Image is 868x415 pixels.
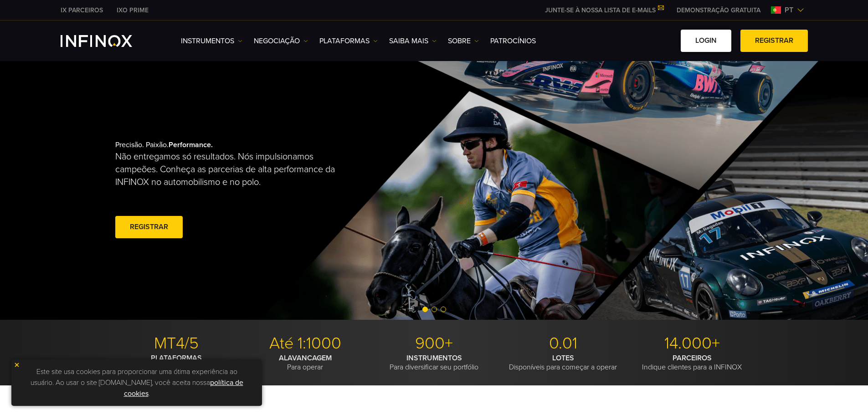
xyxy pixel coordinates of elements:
[61,35,154,47] a: INFINOX Logo
[181,36,242,46] a: Instrumentos
[670,5,767,15] a: INFINOX MENU
[244,354,366,372] p: Para operar
[244,333,366,354] p: Até 1:1000
[389,36,437,46] a: Saiba mais
[448,36,479,46] a: SOBRE
[673,354,712,363] strong: PARCEIROS
[373,333,495,354] p: 900+
[681,30,731,52] a: Login
[781,5,797,15] span: pt
[502,333,624,354] p: 0.01
[431,307,437,312] span: Go to slide 2
[115,126,402,255] div: Precisão. Paixão.
[422,307,428,312] span: Go to slide 1
[115,333,237,354] p: MT4/5
[110,5,155,15] a: INFINOX
[373,354,495,372] p: Para diversificar seu portfólio
[115,150,345,189] p: Não entregamos só resultados. Nós impulsionamos campeões. Conheça as parcerias de alta performanc...
[406,354,462,363] strong: INSTRUMENTOS
[16,364,257,401] p: Este site usa cookies para proporcionar uma ótima experiência ao usuário. Ao usar o site [DOMAIN_...
[441,307,446,312] span: Go to slide 3
[552,354,574,363] strong: LOTES
[538,6,670,14] a: JUNTE-SE À NOSSA LISTA DE E-MAILS
[631,354,753,372] p: Indique clientes para a INFINOX
[115,216,183,238] a: Registrar
[169,140,213,149] strong: Performance.
[490,36,536,46] a: Patrocínios
[254,36,308,46] a: NEGOCIAÇÃO
[502,354,624,372] p: Disponíveis para começar a operar
[740,30,808,52] a: Registrar
[631,333,753,354] p: 14.000+
[151,354,202,363] strong: PLATAFORMAS
[319,36,378,46] a: PLATAFORMAS
[115,354,237,372] p: Com ferramentas de trading modernas
[14,362,20,368] img: yellow close icon
[54,5,110,15] a: INFINOX
[279,354,332,363] strong: ALAVANCAGEM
